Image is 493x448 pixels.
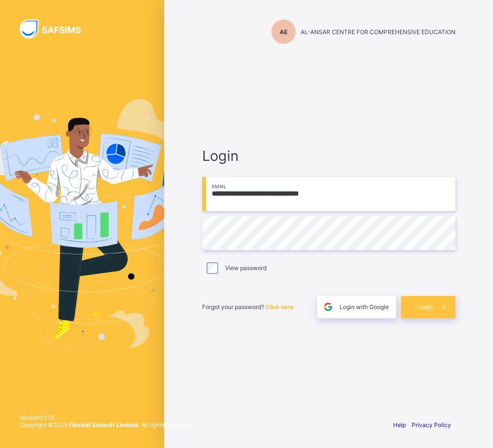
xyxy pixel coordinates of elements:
[418,303,433,311] span: Login
[280,28,287,36] span: AE
[19,421,191,429] span: Copyright © 2025 All rights reserved.
[225,264,266,272] label: View password
[19,414,191,421] span: Version 0.1.19
[340,303,389,311] span: Login with Google
[19,19,93,39] img: SAFSIMS Logo
[301,28,455,36] span: AL-ANSAR CENTRE FOR COMPREHENSIVE EDUCATION
[265,303,294,311] a: Click here
[322,301,334,312] img: google.396cfc9801f0270233282035f929180a.svg
[393,421,406,429] a: Help
[202,303,294,311] span: Forgot your password?
[69,421,140,429] strong: Flexisaf Edusoft Limited.
[202,147,455,164] span: Login
[412,421,451,429] a: Privacy Policy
